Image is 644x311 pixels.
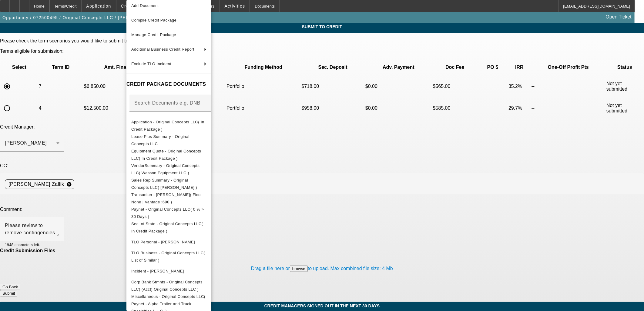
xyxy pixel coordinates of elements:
span: TLO Personal - [PERSON_NAME] [131,240,195,244]
button: Lease Plus Summary - Original Concepts LLC [126,133,211,148]
button: Sales Rep Summary - Original Concepts LLC( Zallik, Asher ) [126,177,211,191]
button: TLO Personal - Helgeson, Kevin [126,235,211,249]
span: VendorSummary - Original Concepts LLC( Wesson Equipment LLC ) [131,163,200,175]
span: Additional Business Credit Report [131,47,194,52]
button: Application - Original Concepts LLC( In Credit Package ) [126,119,211,133]
button: Transunion - Helgeson, Kevin( Fico: None | Vantage :690 ) [126,191,211,206]
button: TLO Business - Original Concepts LLC( List of Similar ) [126,249,211,264]
button: Equipment Quote - Original Concepts LLC( In Credit Package ) [126,148,211,162]
button: VendorSummary - Original Concepts LLC( Wesson Equipment LLC ) [126,162,211,177]
span: Paynet - Original Concepts LLC( 0 % > 30 Days ) [131,207,204,219]
span: Sales Rep Summary - Original Concepts LLC( [PERSON_NAME] ) [131,178,197,190]
span: Manage Credit Package [131,32,176,37]
span: Exclude TLO Incident [131,62,171,66]
span: TLO Business - Original Concepts LLC( List of Similar ) [131,251,205,263]
span: Corp Bank Stmnts - Original Concepts LLC( (Acct) Original Concepts LLC ) [131,280,203,292]
span: Lease Plus Summary - Original Concepts LLC [131,134,190,146]
button: Sec. of State - Original Concepts LLC( In Credit Package ) [126,220,211,235]
span: Add Document [131,3,159,8]
span: Compile Credit Package [131,18,176,22]
button: Incident - Helgeson, Kevin [126,264,211,279]
span: Incident - [PERSON_NAME] [131,269,184,273]
button: Corp Bank Stmnts - Original Concepts LLC( (Acct) Original Concepts LLC ) [126,279,211,293]
button: Paynet - Original Concepts LLC( 0 % > 30 Days ) [126,206,211,220]
span: Transunion - [PERSON_NAME]( Fico: None | Vantage :690 ) [131,192,202,204]
span: Equipment Quote - Original Concepts LLC( In Credit Package ) [131,149,201,161]
span: Application - Original Concepts LLC( In Credit Package ) [131,120,204,132]
h4: CREDIT PACKAGE DOCUMENTS [126,81,211,88]
mat-label: Search Documents e.g. DNB [134,100,200,105]
span: Sec. of State - Original Concepts LLC( In Credit Package ) [131,222,203,233]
